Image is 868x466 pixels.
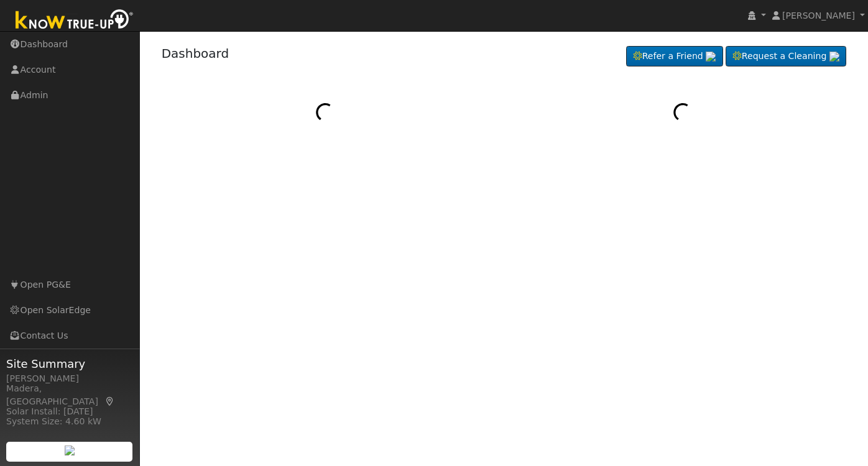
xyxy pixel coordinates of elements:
[9,7,140,35] img: Know True-Up
[6,355,133,372] span: Site Summary
[706,52,716,62] img: retrieve
[6,405,133,418] div: Solar Install: [DATE]
[829,52,839,62] img: retrieve
[6,372,133,385] div: [PERSON_NAME]
[162,46,229,61] a: Dashboard
[782,11,855,21] span: [PERSON_NAME]
[6,415,133,428] div: System Size: 4.60 kW
[65,445,75,455] img: retrieve
[6,382,133,408] div: Madera, [GEOGRAPHIC_DATA]
[104,396,116,406] a: Map
[726,46,846,67] a: Request a Cleaning
[626,46,723,67] a: Refer a Friend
